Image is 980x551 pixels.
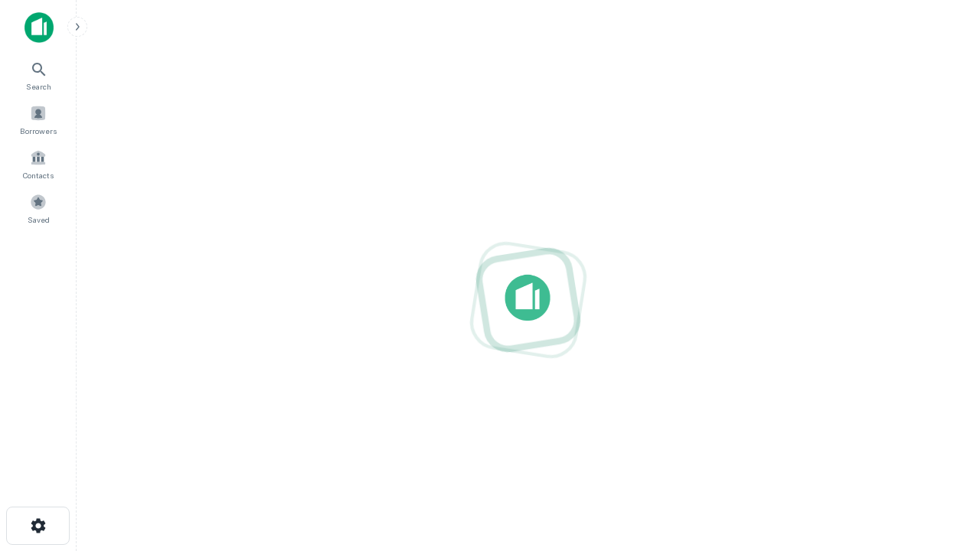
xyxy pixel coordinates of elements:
img: capitalize-icon.png [24,12,54,43]
span: Saved [28,214,50,226]
a: Contacts [5,143,72,184]
span: Contacts [23,169,54,181]
iframe: Chat Widget [903,380,980,453]
span: Borrowers [20,125,57,137]
a: Saved [5,187,72,229]
span: Search [26,80,51,93]
a: Search [5,54,72,96]
a: Borrowers [5,99,72,140]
